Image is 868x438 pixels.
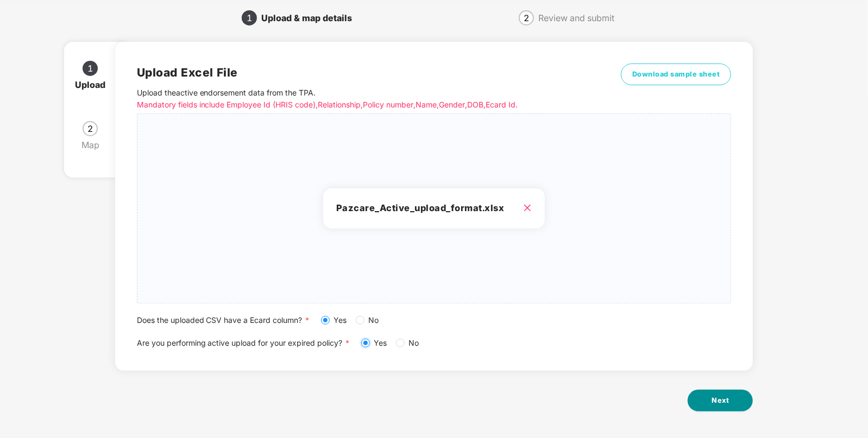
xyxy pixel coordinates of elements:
div: Upload [75,76,114,93]
span: 1 [87,64,93,73]
p: Mandatory fields include Employee Id (HRIS code), Relationship, Policy number, Name, Gender, DOB,... [137,99,583,111]
span: Pazcare_Active_upload_format.xlsx close [137,114,731,303]
span: Next [712,395,729,406]
button: Download sample sheet [621,64,732,85]
span: No [364,314,383,326]
h2: Upload Excel File [137,64,583,81]
span: Download sample sheet [632,69,720,80]
div: Are you performing active upload for your expired policy? [137,337,732,349]
span: close [523,204,532,212]
div: Review and submit [538,9,614,27]
h3: Pazcare_Active_upload_format.xlsx [336,201,532,215]
span: No [405,337,424,349]
button: Next [688,390,753,411]
div: Upload & map details [261,9,361,27]
p: Upload the active endorsement data from the TPA . [137,87,583,111]
div: Does the uploaded CSV have a Ecard column? [137,314,732,326]
span: 1 [247,14,252,22]
div: Map [81,136,108,154]
span: Yes [370,337,392,349]
span: 2 [524,14,529,22]
span: 2 [87,124,93,133]
span: Yes [330,314,351,326]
